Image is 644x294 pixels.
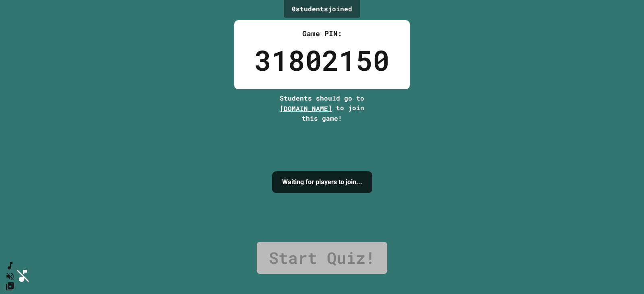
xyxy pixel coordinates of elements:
button: Unmute music [5,271,15,281]
button: SpeedDial basic example [5,261,15,271]
div: Game PIN: [254,28,390,39]
div: 31802150 [254,39,390,81]
a: Start Quiz! [257,242,387,274]
div: Students should go to to join this game! [272,93,372,123]
h4: Waiting for players to join... [282,177,362,187]
button: Change Music [5,281,15,291]
span: [DOMAIN_NAME] [280,104,332,113]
